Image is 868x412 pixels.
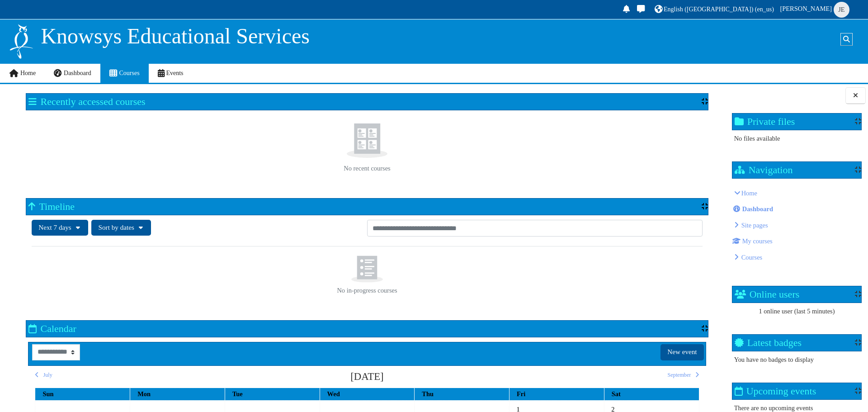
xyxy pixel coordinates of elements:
[742,205,773,213] span: Dashboard
[99,223,134,231] span: Sort by dates
[735,116,795,127] h2: Private files
[855,387,861,394] div: Show / hide the block
[741,222,768,229] span: Knowsys Educational Services LLC
[41,23,310,49] p: Knowsys Educational Services
[620,3,633,17] div: Show notification window with no new notifications
[834,2,849,18] span: Julie Emms
[327,390,340,398] span: Wed
[734,251,860,264] li: Courses
[517,390,525,398] span: Fri
[28,287,706,294] p: No in-progress courses
[653,3,775,17] a: English ([GEOGRAPHIC_DATA]) ‎(en_us)‎
[735,164,793,175] h2: Navigation
[733,237,773,245] a: My courses
[9,64,192,83] nav: Site links
[35,371,201,379] a: July
[119,70,139,76] span: Courses
[735,337,802,348] h2: Latest badges
[100,64,149,83] a: Courses
[741,189,757,197] a: Home
[422,390,434,398] span: Thu
[28,323,76,334] h2: Calendar
[20,70,36,76] span: Home
[734,203,860,215] li: Dashboard
[533,371,699,379] a: September
[735,289,800,300] h2: Online users
[64,70,91,76] span: Dashboard
[667,372,691,378] span: September
[137,390,151,398] span: Mon
[28,96,145,107] h2: Recently accessed courses
[635,3,648,17] a: Toggle messaging drawer There are 0 unread conversations
[778,1,852,18] a: User menu
[855,339,861,346] div: Show / hide the block
[149,64,193,83] a: Events
[855,290,861,298] div: Show / hide the block
[664,6,774,13] span: English ([GEOGRAPHIC_DATA]) ‎(en_us)‎
[45,64,100,83] a: Dashboard
[42,390,53,398] span: Sun
[166,70,183,76] span: Events
[28,201,75,212] h2: Timeline
[201,370,533,383] h4: [DATE]
[741,254,763,261] a: Courses
[732,351,862,368] div: You have no badges to display
[9,23,34,60] img: Logo
[733,205,773,213] a: Dashboard
[612,390,621,398] span: Sat
[734,404,860,412] div: There are no upcoming events
[734,235,860,247] li: My courses
[735,385,816,397] h2: Upcoming events
[734,135,860,142] div: No files available
[702,98,708,105] div: Show / hide the block
[232,390,243,398] span: Tue
[660,344,704,360] button: New event
[28,165,706,172] p: No recent courses
[734,187,860,264] li: Home
[855,166,861,173] div: Show / hide the block
[32,220,88,236] button: Filter timeline by date
[702,325,708,332] div: Show / hide the block
[38,223,71,231] span: Next 7 days
[734,219,860,232] li: Knowsys Educational Services LLC
[855,118,861,125] div: Show / hide the block
[780,5,832,12] span: [PERSON_NAME]
[734,308,860,315] div: 1 online user (last 5 minutes)
[742,237,773,245] span: My courses
[43,372,52,378] span: July
[91,220,151,236] button: Sort timeline items
[702,203,708,210] div: Show / hide the block
[636,5,646,13] i: Toggle messaging drawer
